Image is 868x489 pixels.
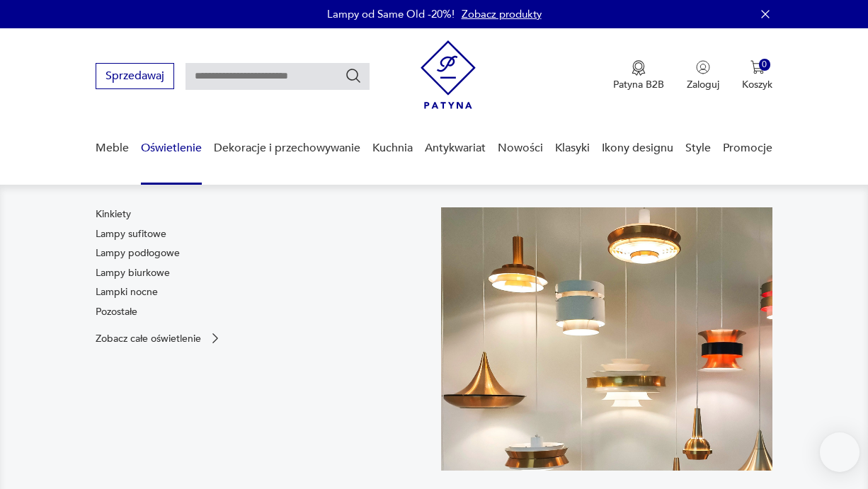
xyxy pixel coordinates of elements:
a: Promocje [723,121,772,176]
a: Ikona medaluPatyna B2B [613,60,664,91]
button: Zaloguj [687,60,719,91]
div: 0 [759,59,771,71]
a: Oświetlenie [141,121,202,176]
iframe: Smartsupp widget button [820,432,860,472]
p: Patyna B2B [613,78,664,91]
a: Ikony designu [602,121,673,176]
a: Lampy sufitowe [96,227,166,241]
a: Lampy biurkowe [96,266,170,280]
button: Sprzedawaj [96,63,174,89]
button: Szukaj [345,67,362,84]
a: Meble [96,121,129,176]
img: Ikona medalu [632,60,646,76]
a: Sprzedawaj [96,72,174,82]
a: Kuchnia [372,121,413,176]
button: 0Koszyk [742,60,772,91]
a: Pozostałe [96,305,137,319]
img: Patyna - sklep z meblami i dekoracjami vintage [421,40,476,109]
img: a9d990cd2508053be832d7f2d4ba3cb1.jpg [441,207,772,471]
a: Lampy podłogowe [96,246,180,260]
p: Koszyk [742,78,772,91]
a: Antykwariat [425,121,486,176]
p: Zaloguj [687,78,719,91]
p: Lampy od Same Old -20%! [327,7,455,21]
p: Zobacz całe oświetlenie [96,334,201,343]
a: Lampki nocne [96,285,158,299]
a: Zobacz produkty [462,7,542,21]
img: Ikona koszyka [750,60,765,74]
button: Patyna B2B [613,60,664,91]
img: Ikonka użytkownika [696,60,710,74]
a: Kinkiety [96,207,131,222]
a: Nowości [498,121,543,176]
a: Dekoracje i przechowywanie [214,121,360,176]
a: Zobacz całe oświetlenie [96,331,222,345]
a: Style [685,121,711,176]
a: Klasyki [555,121,590,176]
